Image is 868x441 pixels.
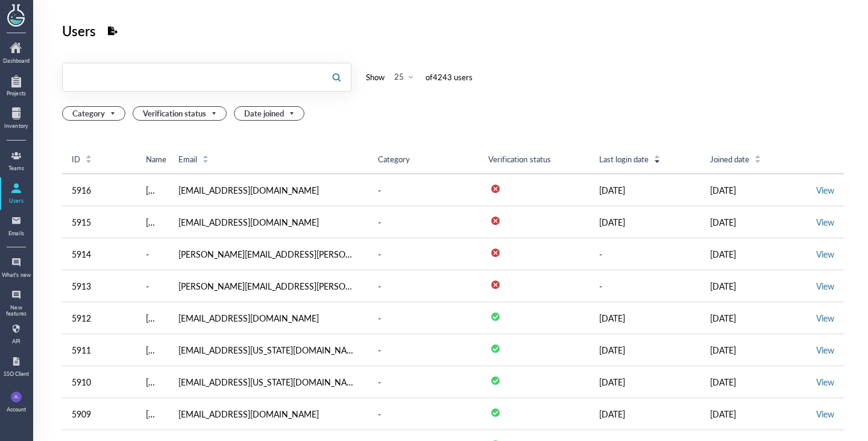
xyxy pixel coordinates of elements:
[710,407,802,421] div: [DATE]
[62,398,136,430] td: 5909
[1,39,31,69] a: Dashboard
[136,398,169,430] td: Eun Young Jeon
[710,375,802,389] div: [DATE]
[62,19,96,42] div: Users
[1,211,31,241] a: Emails
[755,153,761,157] i: icon: caret-up
[816,376,834,388] a: View
[816,344,834,356] a: View
[816,184,834,196] a: View
[378,407,381,421] div: -
[202,153,209,164] div: Sort
[85,153,92,164] div: Sort
[169,206,368,238] td: [EMAIL_ADDRESS][DOMAIN_NAME]
[143,107,219,120] span: Verification status
[366,70,473,84] div: Show of 4243 user s
[136,174,169,206] td: Garrett Garrett
[169,302,368,334] td: [EMAIL_ADDRESS][DOMAIN_NAME]
[1,352,31,382] a: SSO Client
[72,154,80,165] span: ID
[654,158,661,162] i: icon: caret-down
[599,311,691,325] div: [DATE]
[599,375,691,389] div: [DATE]
[378,311,381,325] div: -
[62,206,136,238] td: 5915
[710,311,802,325] div: [DATE]
[599,154,649,165] span: Last login date
[136,206,169,238] td: jom avila
[169,398,368,430] td: [EMAIL_ADDRESS][DOMAIN_NAME]
[378,153,410,165] span: Category
[169,238,368,270] td: [PERSON_NAME][EMAIL_ADDRESS][PERSON_NAME][DOMAIN_NAME]
[244,107,297,120] span: Date joined
[710,215,802,229] div: [DATE]
[1,179,31,209] a: Users
[14,392,19,402] span: JL
[599,343,691,357] div: [DATE]
[816,248,834,260] a: View
[62,238,136,270] td: 5914
[1,230,31,236] div: Emails
[816,280,834,292] a: View
[1,305,31,317] div: New features
[136,366,169,398] td: Lee Ann Williams
[1,253,31,283] a: What's new
[1,285,31,317] a: New features
[599,215,691,229] div: [DATE]
[378,279,381,293] div: -
[590,270,700,302] td: -
[710,279,802,293] div: [DATE]
[1,71,31,101] a: Projects
[710,183,802,197] div: [DATE]
[378,183,381,197] div: -
[378,375,381,389] div: -
[710,247,802,261] div: [DATE]
[62,366,136,398] td: 5910
[169,270,368,302] td: [PERSON_NAME][EMAIL_ADDRESS][PERSON_NAME][DOMAIN_NAME]
[86,153,92,157] i: icon: caret-up
[86,158,92,162] i: icon: caret-down
[599,183,691,197] div: [DATE]
[394,71,404,82] div: 25
[202,158,209,162] i: icon: caret-down
[136,238,169,270] td: -
[710,154,749,165] span: Joined date
[146,154,166,165] span: Name
[378,215,381,229] div: -
[1,371,31,377] div: SSO Client
[62,302,136,334] td: 5912
[1,123,31,129] div: Inventory
[1,165,31,171] div: Teams
[169,174,368,206] td: [EMAIL_ADDRESS][DOMAIN_NAME]
[1,90,31,97] div: Projects
[136,302,169,334] td: Izzy Sigel
[169,334,368,366] td: [EMAIL_ADDRESS][US_STATE][DOMAIN_NAME]
[1,146,31,176] a: Teams
[754,153,761,164] div: Sort
[755,158,761,162] i: icon: caret-down
[816,312,834,324] a: View
[1,58,31,64] div: Dashboard
[378,343,381,357] div: -
[710,343,802,357] div: [DATE]
[1,272,31,278] div: What's new
[816,216,834,228] a: View
[1,338,31,344] div: API
[488,153,550,165] span: Verification status
[654,153,661,157] i: icon: caret-up
[590,238,700,270] td: -
[816,408,834,420] a: View
[169,366,368,398] td: [EMAIL_ADDRESS][US_STATE][DOMAIN_NAME]
[136,334,169,366] td: Lynn Petrik
[653,153,661,164] div: Sort
[62,270,136,302] td: 5913
[62,334,136,366] td: 5911
[599,407,691,421] div: [DATE]
[136,270,169,302] td: -
[72,107,118,120] span: Category
[62,174,136,206] td: 5916
[1,104,31,134] a: Inventory
[202,153,209,157] i: icon: caret-up
[1,198,31,204] div: Users
[378,247,381,261] div: -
